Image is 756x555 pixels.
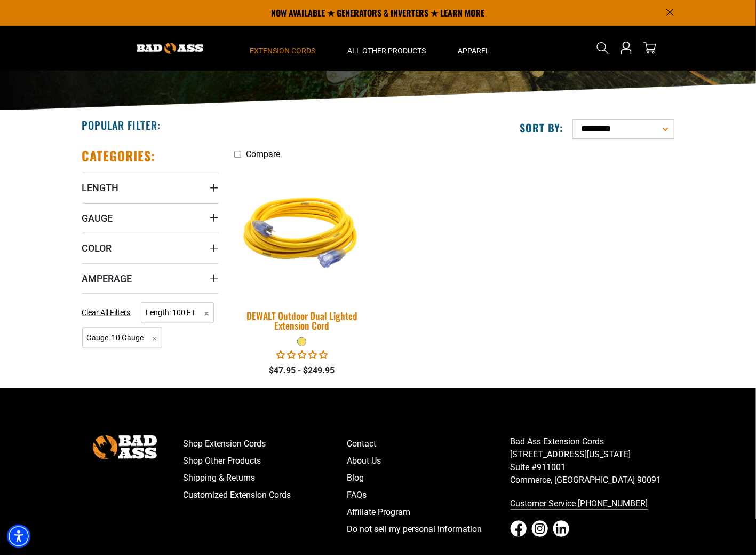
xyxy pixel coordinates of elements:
[93,435,157,459] img: Bad Ass Extension Cords
[250,46,316,56] span: Extension Cords
[82,147,156,164] h2: Categories:
[442,26,506,71] summary: Apparel
[276,350,328,360] span: 0.00 stars
[82,308,131,317] span: Clear All Filters
[347,452,511,470] a: About Us
[82,233,218,263] summary: Color
[618,26,635,71] a: Open this option
[347,470,511,487] a: Blog
[347,435,511,452] a: Contact
[520,121,564,135] label: Sort by:
[184,487,347,504] a: Customized Extension Cords
[82,182,119,194] span: Length
[332,26,442,71] summary: All Other Products
[184,470,347,487] a: Shipping & Returns
[7,525,30,548] div: Accessibility Menu
[234,311,370,330] div: DEWALT Outdoor Dual Lighted Extension Cord
[347,504,511,521] a: Affiliate Program
[82,203,218,233] summary: Gauge
[184,452,347,470] a: Shop Other Products
[594,40,611,57] summary: Search
[82,327,163,348] span: Gauge: 10 Gauge
[184,435,347,452] a: Shop Extension Cords
[511,495,674,512] a: call 833-674-1699
[82,118,161,132] h2: Popular Filter:
[246,149,280,159] span: Compare
[82,307,135,318] a: Clear All Filters
[82,272,132,285] span: Amperage
[82,173,218,202] summary: Length
[141,302,214,323] span: Length: 100 FT
[641,42,658,54] a: cart
[511,521,527,537] a: Facebook - open in a new tab
[348,46,426,56] span: All Other Products
[234,26,332,71] summary: Extension Cords
[234,364,370,377] div: $47.95 - $249.95
[553,521,569,537] a: LinkedIn - open in a new tab
[532,521,548,537] a: Instagram - open in a new tab
[137,43,203,54] img: Bad Ass Extension Cords
[511,435,674,487] p: Bad Ass Extension Cords [STREET_ADDRESS][US_STATE] Suite #911001 Commerce, [GEOGRAPHIC_DATA] 90091
[82,212,113,224] span: Gauge
[347,487,511,504] a: FAQs
[234,165,370,337] a: DEWALT Outdoor Dual Lighted Extension Cord DEWALT Outdoor Dual Lighted Extension Cord
[82,332,163,342] a: Gauge: 10 Gauge
[458,46,490,56] span: Apparel
[82,242,112,254] span: Color
[82,263,218,293] summary: Amperage
[227,163,377,300] img: DEWALT Outdoor Dual Lighted Extension Cord
[347,521,511,538] a: Do not sell my personal information
[141,307,214,317] a: Length: 100 FT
